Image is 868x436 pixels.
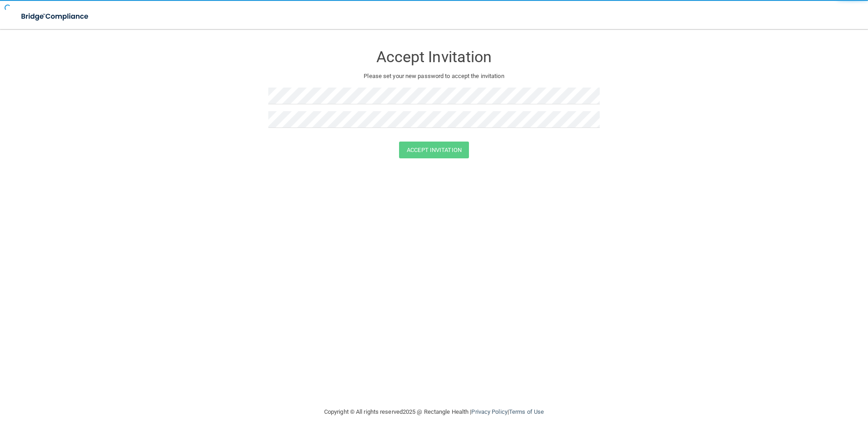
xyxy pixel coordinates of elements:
img: bridge_compliance_login_screen.278c3ca4.svg [14,7,97,26]
a: Privacy Policy [471,408,507,415]
a: Terms of Use [509,408,544,415]
div: Copyright © All rights reserved 2025 @ Rectangle Health | | [268,397,600,426]
button: Accept Invitation [399,142,469,158]
h3: Accept Invitation [268,49,600,65]
p: Please set your new password to accept the invitation [275,71,593,82]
